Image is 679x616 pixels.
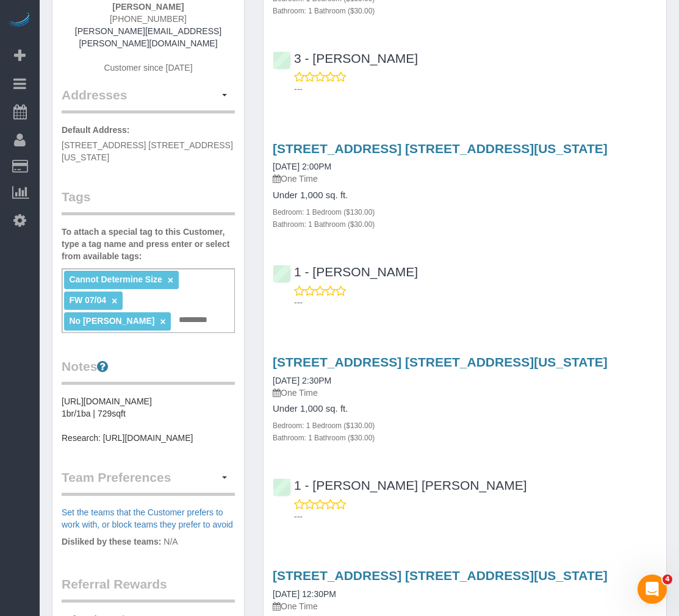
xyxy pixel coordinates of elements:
[273,220,375,229] small: Bathroom: 1 Bathroom ($30.00)
[294,296,657,309] p: ---
[62,226,235,262] label: To attach a special tag to this Customer, type a tag name and press enter or select from availabl...
[62,468,235,496] legend: Team Preferences
[273,208,375,217] small: Bedroom: 1 Bedroom ($130.00)
[7,12,32,29] img: Automaid Logo
[273,387,657,399] p: One Time
[294,83,657,95] p: ---
[273,190,657,201] h4: Under 1,000 sq. ft.
[62,140,233,162] span: [STREET_ADDRESS] [STREET_ADDRESS][US_STATE]
[163,537,178,546] span: N/A
[273,589,336,599] a: [DATE] 12:30PM
[62,575,235,603] legend: Referral Rewards
[69,316,154,326] span: No [PERSON_NAME]
[168,275,173,285] a: ×
[273,421,375,430] small: Bedroom: 1 Bedroom ($130.00)
[273,568,608,582] a: [STREET_ADDRESS] [STREET_ADDRESS][US_STATE]
[62,188,235,215] legend: Tags
[273,173,657,185] p: One Time
[62,124,130,136] label: Default Address:
[273,478,527,492] a: 1 - [PERSON_NAME] [PERSON_NAME]
[273,376,331,385] a: [DATE] 2:30PM
[112,2,184,12] strong: [PERSON_NAME]
[112,296,117,306] a: ×
[62,535,161,548] label: Disliked by these teams:
[273,434,375,442] small: Bathroom: 1 Bathroom ($30.00)
[273,600,657,612] p: One Time
[62,357,235,385] legend: Notes
[273,355,608,369] a: [STREET_ADDRESS] [STREET_ADDRESS][US_STATE]
[273,162,331,171] a: [DATE] 2:00PM
[69,295,106,305] span: FW 07/04
[663,575,672,584] span: 4
[62,507,233,529] a: Set the teams that the Customer prefers to work with, or block teams they prefer to avoid
[273,404,657,414] h4: Under 1,000 sq. ft.
[75,26,221,48] a: [PERSON_NAME][EMAIL_ADDRESS][PERSON_NAME][DOMAIN_NAME]
[294,510,657,523] p: ---
[273,7,375,15] small: Bathroom: 1 Bathroom ($30.00)
[104,63,192,73] span: Customer since [DATE]
[273,141,608,156] a: [STREET_ADDRESS] [STREET_ADDRESS][US_STATE]
[110,14,187,24] span: [PHONE_NUMBER]
[62,395,235,444] pre: [URL][DOMAIN_NAME] 1br/1ba | 729sqft Research: [URL][DOMAIN_NAME]
[273,51,418,65] a: 3 - [PERSON_NAME]
[160,317,165,327] a: ×
[69,274,162,284] span: Cannot Determine Size
[273,265,418,279] a: 1 - [PERSON_NAME]
[638,575,667,604] iframe: Intercom live chat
